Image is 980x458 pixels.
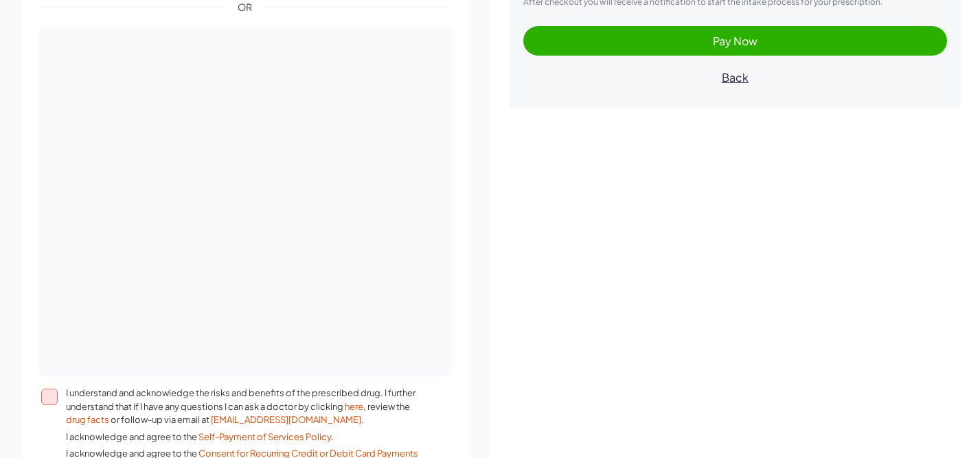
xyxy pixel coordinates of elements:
[227,1,263,14] span: OR
[66,431,430,444] span: I acknowledge and agree to the .
[66,387,430,427] span: I understand and acknowledge the risks and benefits of the prescribed drug. I further understand ...
[66,414,109,425] a: drug facts
[713,34,757,48] span: Pay Now
[49,39,441,369] iframe: Secure payment input frame
[345,401,363,412] a: here
[211,414,361,425] a: [EMAIL_ADDRESS][DOMAIN_NAME]
[198,431,331,442] a: Self-Payment of Services Policy
[523,62,948,92] button: Back
[523,26,948,56] button: Pay Now
[722,70,749,84] span: Back
[41,389,58,405] button: I understand and acknowledge the risks and benefits of the prescribed drug. I further understand ...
